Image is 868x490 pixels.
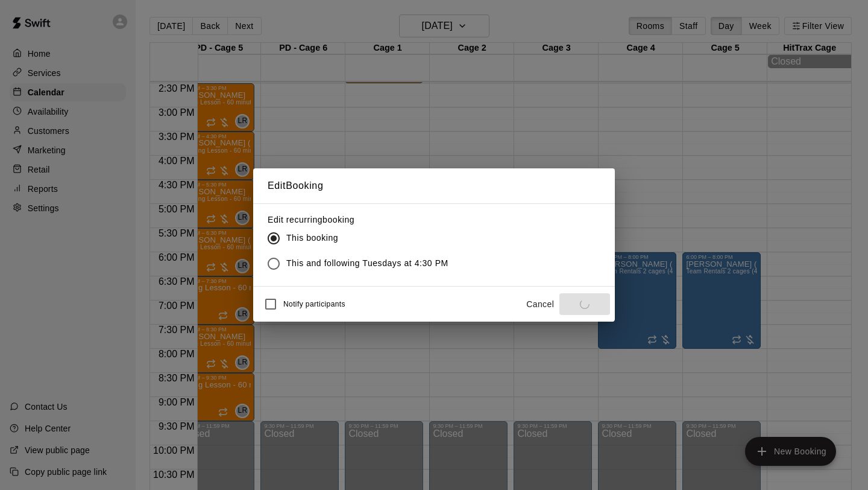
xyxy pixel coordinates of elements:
[268,214,458,226] label: Edit recurring booking
[253,168,615,203] h2: Edit Booking
[283,300,345,308] span: Notify participants
[286,232,338,244] span: This booking
[521,293,559,316] button: Cancel
[286,257,448,270] span: This and following Tuesdays at 4:30 PM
